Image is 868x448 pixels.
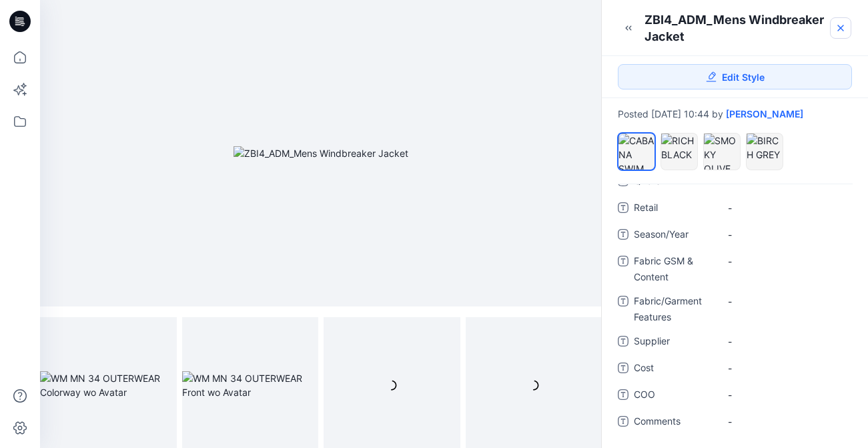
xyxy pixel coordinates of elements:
[830,17,851,39] a: Close Style Presentation
[703,133,741,170] div: SMOKY OLIVE
[661,133,698,170] div: RICH BLACK
[618,64,852,89] a: Edit Style
[634,387,714,405] span: COO
[618,17,639,39] button: Minimize
[618,133,655,170] div: CABANA SWIM
[634,200,714,218] span: Retail
[728,415,843,429] span: -
[182,371,319,399] img: WM MN 34 OUTERWEAR Front wo Avatar
[728,361,843,375] span: -
[728,228,843,242] span: -
[634,333,714,352] span: Supplier
[722,70,765,84] span: Edit Style
[728,254,843,268] span: -
[618,109,852,120] div: Posted [DATE] 10:44 by
[634,253,714,285] span: Fabric GSM & Content
[634,360,714,379] span: Cost
[234,146,408,160] img: ZBI4_ADM_Mens Windbreaker Jacket
[634,226,714,245] span: Season/Year
[728,294,843,308] span: -
[644,11,828,45] div: ZBI4_ADM_Mens Windbreaker Jacket
[634,293,714,325] span: Fabric/Garment Features
[728,201,843,215] span: -
[728,334,843,349] span: -
[746,133,783,170] div: BIRCH GREY
[726,109,803,120] a: [PERSON_NAME]
[728,388,843,402] span: -
[634,413,714,432] span: Comments
[40,371,177,399] img: WM MN 34 OUTERWEAR Colorway wo Avatar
